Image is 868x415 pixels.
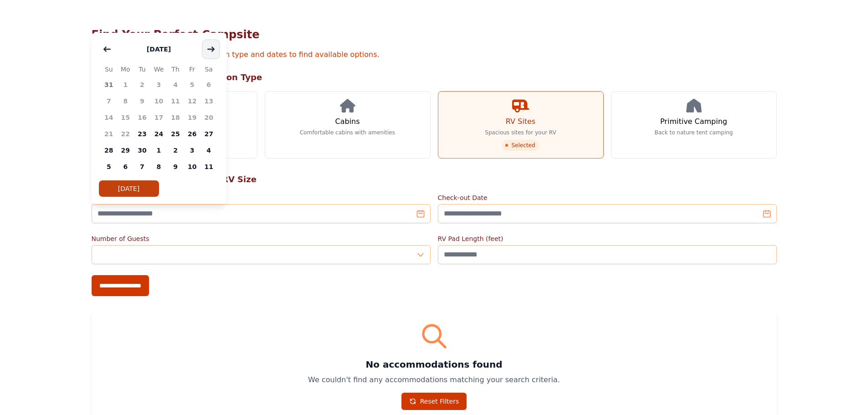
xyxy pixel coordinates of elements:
[150,126,167,142] span: 24
[184,93,200,109] span: 12
[200,159,217,175] span: 11
[103,374,766,385] p: We couldn't find any accommodations matching your search criteria.
[438,234,777,243] label: RV Pad Length (feet)
[134,142,151,159] span: 30
[401,393,467,410] a: Reset Filters
[117,126,134,142] span: 22
[134,159,151,175] span: 7
[92,49,777,60] p: Select your preferred accommodation type and dates to find available options.
[92,27,777,42] h1: Find Your Perfect Campsite
[99,180,159,197] button: [DATE]
[101,93,118,109] span: 7
[92,193,431,202] label: Check-in Date
[101,159,118,175] span: 5
[117,159,134,175] span: 6
[117,142,134,159] span: 29
[167,126,184,142] span: 25
[335,116,360,127] h3: Cabins
[134,64,151,75] span: Tu
[200,77,217,93] span: 6
[265,91,431,159] a: Cabins Comfortable cabins with amenities
[300,129,395,136] p: Comfortable cabins with amenities
[150,64,167,75] span: We
[200,126,217,142] span: 27
[101,64,118,75] span: Su
[92,71,777,84] h2: Step 1: Choose Accommodation Type
[167,109,184,126] span: 18
[611,91,777,159] a: Primitive Camping Back to nature tent camping
[184,77,200,93] span: 5
[92,234,431,243] label: Number of Guests
[150,159,167,175] span: 8
[150,77,167,93] span: 3
[167,77,184,93] span: 4
[167,93,184,109] span: 11
[101,142,118,159] span: 28
[184,159,200,175] span: 10
[200,142,217,159] span: 4
[138,40,180,58] button: [DATE]
[506,116,535,127] h3: RV Sites
[150,142,167,159] span: 1
[438,193,777,202] label: Check-out Date
[101,126,118,142] span: 21
[92,173,777,186] h2: Step 2: Select Your Dates & RV Size
[117,64,134,75] span: Mo
[655,129,733,136] p: Back to nature tent camping
[117,77,134,93] span: 1
[200,109,217,126] span: 20
[200,93,217,109] span: 13
[101,109,118,126] span: 14
[103,358,766,371] h3: No accommodations found
[184,142,200,159] span: 3
[660,116,727,127] h3: Primitive Camping
[438,91,604,159] a: RV Sites Spacious sites for your RV Selected
[150,93,167,109] span: 10
[134,126,151,142] span: 23
[167,142,184,159] span: 2
[150,109,167,126] span: 17
[134,93,151,109] span: 9
[502,140,539,151] span: Selected
[134,109,151,126] span: 16
[200,64,217,75] span: Sa
[134,77,151,93] span: 2
[485,129,556,136] p: Spacious sites for your RV
[101,77,118,93] span: 31
[167,64,184,75] span: Th
[167,159,184,175] span: 9
[184,64,200,75] span: Fr
[184,109,200,126] span: 19
[117,109,134,126] span: 15
[117,93,134,109] span: 8
[184,126,200,142] span: 26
